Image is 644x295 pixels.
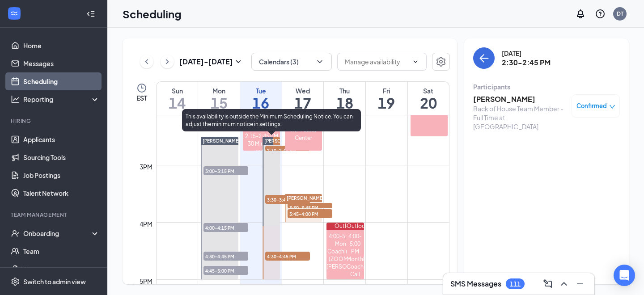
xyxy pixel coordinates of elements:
[11,117,98,125] div: Hiring
[575,278,585,289] svg: Minimize
[23,148,100,166] a: Sourcing Tools
[541,277,555,291] button: ComposeMessage
[163,56,172,67] svg: ChevronRight
[450,279,501,289] h3: SMS Messages
[11,211,98,219] div: Team Management
[23,242,100,260] a: Team
[326,223,364,230] div: Outlook
[614,265,635,286] div: Open Intercom Messenger
[473,94,567,104] h3: [PERSON_NAME]
[473,104,567,131] div: Back of House Team Member - Full Time at [GEOGRAPHIC_DATA]
[203,166,248,175] span: 3:00-3:15 PM
[366,82,407,115] a: September 19, 2025
[609,104,615,110] span: down
[23,72,100,90] a: Scheduling
[479,53,489,63] svg: ArrowLeft
[198,95,240,110] h1: 15
[288,203,332,212] span: 3:30-3:45 PM
[23,37,100,55] a: Home
[575,8,586,19] svg: Notifications
[243,140,280,178] div: 30 Minutes with [PERSON_NAME] with [PERSON_NAME]
[182,109,361,131] div: This availability is outside the Minimum Scheduling Notice. You can adjust the minimum notice in ...
[203,252,248,261] span: 4:30-4:45 PM
[502,58,551,67] h3: 2:30-2:45 PM
[123,6,182,21] h1: Scheduling
[203,266,248,275] span: 4:45-5:00 PM
[240,82,282,115] a: September 16, 2025
[157,95,198,110] h1: 14
[345,57,408,67] input: Manage availability
[142,56,151,67] svg: ChevronLeft
[157,82,198,115] a: September 14, 2025
[282,86,324,95] div: Wed
[138,219,154,229] div: 4pm
[324,95,365,110] h1: 18
[243,132,280,140] div: 2:15-2:45 PM
[203,138,240,143] span: [PERSON_NAME]
[11,229,20,238] svg: UserCheck
[408,86,449,95] div: Sat
[347,232,364,255] div: 4:00-5:00 PM
[408,82,449,115] a: September 20, 2025
[138,276,154,286] div: 5pm
[23,55,100,72] a: Messages
[264,138,302,143] span: [PERSON_NAME]
[347,223,364,230] div: Outlook
[10,9,19,18] svg: WorkstreamLogo
[136,93,147,102] span: EST
[233,56,244,67] svg: SmallChevronDown
[366,95,407,110] h1: 19
[265,195,310,204] span: 3:30-3:45 PM
[576,101,607,110] span: Confirmed
[326,240,364,270] div: Monthly Coaching Call (ZOOM) with [PERSON_NAME]
[559,278,569,289] svg: ChevronUp
[412,58,419,65] svg: ChevronDown
[510,280,521,288] div: 111
[86,9,95,18] svg: Collapse
[315,57,324,66] svg: ChevronDown
[23,277,86,286] div: Switch to admin view
[11,95,20,104] svg: Analysis
[573,277,587,291] button: Minimize
[136,83,147,93] svg: Clock
[432,53,450,71] button: Settings
[240,95,282,110] h1: 16
[203,223,248,232] span: 4:00-4:15 PM
[23,95,100,104] div: Reporting
[198,86,240,95] div: Mon
[179,57,233,67] h3: [DATE] - [DATE]
[542,278,553,289] svg: ComposeMessage
[265,252,310,261] span: 4:30-4:45 PM
[282,82,324,115] a: September 17, 2025
[502,49,551,58] div: [DATE]
[366,86,407,95] div: Fri
[23,184,100,202] a: Talent Network
[23,166,100,184] a: Job Postings
[595,8,606,19] svg: QuestionInfo
[265,146,310,155] span: 2:30-2:45 PM
[251,53,332,71] button: Calendars (3)ChevronDown
[473,47,495,69] button: back-button
[240,86,282,95] div: Tue
[324,86,365,95] div: Thu
[287,195,324,201] span: [PERSON_NAME]
[557,277,571,291] button: ChevronUp
[408,95,449,110] h1: 20
[23,260,100,278] a: Documents
[140,55,153,68] button: ChevronLeft
[617,10,623,17] div: DT
[23,131,100,148] a: Applicants
[282,95,324,110] h1: 17
[161,55,174,68] button: ChevronRight
[288,209,332,218] span: 3:45-4:00 PM
[473,82,620,91] div: Participants
[324,82,365,115] a: September 18, 2025
[326,232,364,240] div: 4:00-5:00 PM
[436,56,446,67] svg: Settings
[11,277,20,286] svg: Settings
[23,229,92,238] div: Onboarding
[138,162,154,172] div: 3pm
[157,86,198,95] div: Sun
[198,82,240,115] a: September 15, 2025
